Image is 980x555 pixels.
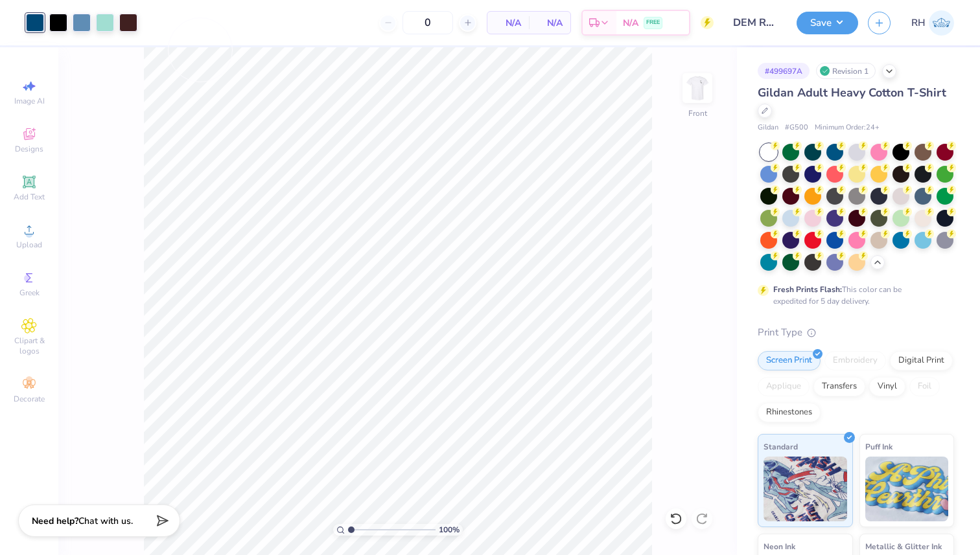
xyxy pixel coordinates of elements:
[865,539,942,553] span: Metallic & Glitter Ink
[890,351,953,370] div: Digital Print
[758,325,954,340] div: Print Type
[623,16,638,30] span: N/A
[758,351,821,370] div: Screen Print
[764,539,795,553] span: Neon Ink
[824,351,886,370] div: Embroidery
[14,394,45,404] span: Decorate
[723,10,787,36] input: Untitled Design
[758,122,778,133] span: Gildan
[32,515,78,527] strong: Need help?
[764,457,847,521] img: Standard
[869,377,905,396] div: Vinyl
[684,75,710,101] img: Front
[14,96,45,106] span: Image AI
[785,122,808,133] span: # G500
[865,457,949,521] img: Puff Ink
[764,440,798,453] span: Standard
[758,63,810,79] div: # 499697A
[816,63,876,79] div: Revision 1
[758,377,810,396] div: Applique
[797,12,858,34] button: Save
[929,10,954,36] img: Ryen Heigley
[6,335,52,356] span: Clipart & logos
[911,10,954,36] a: RH
[19,288,40,298] span: Greek
[402,11,453,34] input: – –
[78,515,133,527] span: Chat with us.
[688,108,707,119] div: Front
[15,144,43,154] span: Designs
[773,284,842,295] strong: Fresh Prints Flash:
[495,16,521,30] span: N/A
[909,377,940,396] div: Foil
[865,440,892,453] span: Puff Ink
[758,85,946,100] span: Gildan Adult Heavy Cotton T-Shirt
[813,377,865,396] div: Transfers
[646,18,660,27] span: FREE
[537,16,563,30] span: N/A
[758,403,821,422] div: Rhinestones
[16,240,42,250] span: Upload
[911,16,926,30] span: RH
[773,284,933,307] div: This color can be expedited for 5 day delivery.
[14,192,45,202] span: Add Text
[439,524,460,536] span: 100 %
[815,122,880,133] span: Minimum Order: 24 +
